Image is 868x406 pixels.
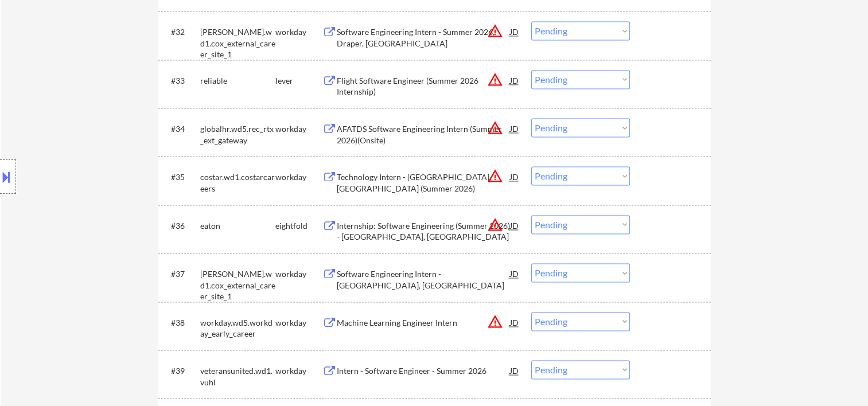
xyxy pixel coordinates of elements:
div: JD [509,312,520,333]
button: warning_amber [487,120,503,136]
button: warning_amber [487,314,503,330]
div: #38 [171,317,191,329]
div: JD [509,166,520,187]
div: JD [509,70,520,91]
div: Flight Software Engineer (Summer 2026 Internship) [337,75,510,97]
div: workday [275,123,322,135]
div: Machine Learning Engineer Intern [337,317,510,329]
div: Software Engineering Intern - Summer 2026, Draper, [GEOGRAPHIC_DATA] [337,26,510,49]
button: warning_amber [487,217,503,233]
button: warning_amber [487,23,503,39]
div: lever [275,75,322,87]
div: Technology Intern - [GEOGRAPHIC_DATA], [GEOGRAPHIC_DATA] (Summer 2026) [337,171,510,194]
div: workday [275,268,322,280]
div: workday [275,26,322,38]
div: JD [509,263,520,284]
div: Intern - Software Engineer - Summer 2026 [337,365,510,377]
div: JD [509,360,520,381]
div: workday [275,317,322,329]
div: #32 [171,26,191,38]
div: costar.wd1.costarcareers [200,171,275,194]
button: warning_amber [487,72,503,88]
div: eaton [200,220,275,232]
div: [PERSON_NAME].wd1.cox_external_career_site_1 [200,268,275,302]
div: AFATDS Software Engineering Intern (Summer 2026)(Onsite) [337,123,510,146]
div: [PERSON_NAME].wd1.cox_external_career_site_1 [200,26,275,60]
div: globalhr.wd5.rec_rtx_ext_gateway [200,123,275,146]
div: reliable [200,75,275,87]
div: #39 [171,365,191,377]
div: JD [509,118,520,139]
div: JD [509,215,520,236]
div: workday [275,365,322,377]
div: workday [275,171,322,183]
div: workday.wd5.workday_early_career [200,317,275,339]
div: Software Engineering Intern - [GEOGRAPHIC_DATA], [GEOGRAPHIC_DATA] [337,268,510,291]
div: veteransunited.wd1.vuhl [200,365,275,388]
div: JD [509,21,520,42]
div: Internship: Software Engineering (Summer 2026) - [GEOGRAPHIC_DATA], [GEOGRAPHIC_DATA] [337,220,510,243]
button: warning_amber [487,168,503,184]
div: eightfold [275,220,322,232]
